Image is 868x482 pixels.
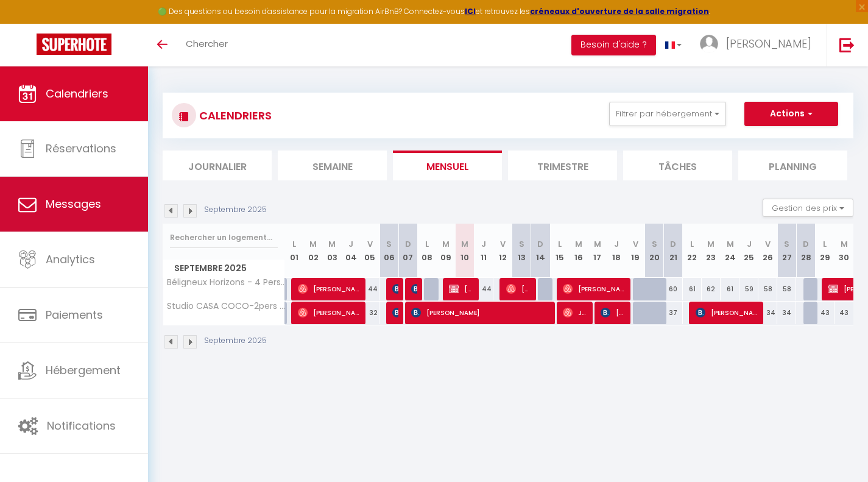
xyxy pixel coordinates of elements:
span: [PERSON_NAME] [449,277,474,300]
th: 27 [777,224,796,278]
th: 09 [436,224,455,278]
a: ICI [465,6,476,16]
div: 58 [777,278,796,300]
span: Hébergement [46,363,121,378]
th: 01 [285,224,304,278]
abbr: J [614,238,619,250]
abbr: L [690,238,694,250]
span: Studio CASA COCO-2pers Béligneux [165,302,287,311]
abbr: V [633,238,638,250]
abbr: L [292,238,296,250]
abbr: M [328,238,336,250]
th: 12 [493,224,512,278]
div: 59 [739,278,758,300]
th: 16 [569,224,588,278]
th: 02 [304,224,323,278]
a: créneaux d'ouverture de la salle migration [530,6,709,16]
abbr: D [537,238,543,250]
abbr: D [803,238,809,250]
div: 62 [702,278,721,300]
th: 05 [361,224,379,278]
div: 44 [361,278,379,300]
div: 34 [758,302,777,324]
span: Analytics [46,252,95,267]
th: 13 [512,224,531,278]
span: Jp Cantat [563,301,588,324]
button: Besoin d'aide ? [571,35,656,55]
li: Tâches [623,151,732,180]
span: [PERSON_NAME] [411,277,417,300]
a: ... [PERSON_NAME] [691,24,827,66]
span: [PERSON_NAME] [298,277,361,300]
th: 29 [816,224,834,278]
span: [PERSON_NAME] [696,301,758,324]
span: Réservations [46,141,116,156]
abbr: L [558,238,562,250]
abbr: V [765,238,771,250]
abbr: D [670,238,676,250]
abbr: J [481,238,486,250]
abbr: M [727,238,734,250]
abbr: M [442,238,450,250]
abbr: V [500,238,506,250]
div: 43 [834,302,853,324]
th: 03 [323,224,342,278]
span: [PERSON_NAME] [392,277,398,300]
abbr: S [519,238,524,250]
span: [PERSON_NAME] [601,301,626,324]
th: 11 [475,224,493,278]
th: 14 [531,224,550,278]
span: [PERSON_NAME] [298,301,361,324]
div: 32 [361,302,379,324]
div: 58 [758,278,777,300]
abbr: L [425,238,429,250]
th: 17 [588,224,607,278]
abbr: M [309,238,317,250]
span: [PERSON_NAME] [506,277,531,300]
abbr: S [386,238,392,250]
span: Notifications [47,418,116,433]
div: 60 [664,278,683,300]
th: 07 [398,224,417,278]
span: Chercher [186,37,228,50]
p: Septembre 2025 [204,335,267,347]
span: [PERSON_NAME] [726,36,811,51]
button: Actions [744,102,838,126]
th: 06 [379,224,398,278]
abbr: S [784,238,789,250]
th: 24 [721,224,739,278]
h3: CALENDRIERS [196,102,272,129]
span: Calendriers [46,86,108,101]
abbr: M [841,238,848,250]
span: [PERSON_NAME] [563,277,626,300]
div: 61 [721,278,739,300]
th: 10 [455,224,474,278]
abbr: D [405,238,411,250]
span: Béligneux Horizons - 4 Personnes [165,278,287,287]
abbr: M [575,238,582,250]
div: 44 [475,278,493,300]
th: 15 [550,224,569,278]
button: Ouvrir le widget de chat LiveChat [10,5,46,41]
div: 43 [816,302,834,324]
li: Trimestre [508,151,617,180]
p: Septembre 2025 [204,204,267,216]
div: 37 [664,302,683,324]
span: Paiements [46,307,103,322]
th: 18 [607,224,626,278]
th: 20 [645,224,664,278]
th: 19 [626,224,644,278]
th: 26 [758,224,777,278]
img: logout [839,37,855,52]
input: Rechercher un logement... [170,227,278,249]
abbr: M [461,238,468,250]
th: 04 [342,224,361,278]
span: Septembre 2025 [163,260,284,277]
a: Chercher [177,24,237,66]
abbr: M [707,238,715,250]
img: Super Booking [37,34,111,55]
abbr: S [652,238,657,250]
th: 30 [834,224,853,278]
